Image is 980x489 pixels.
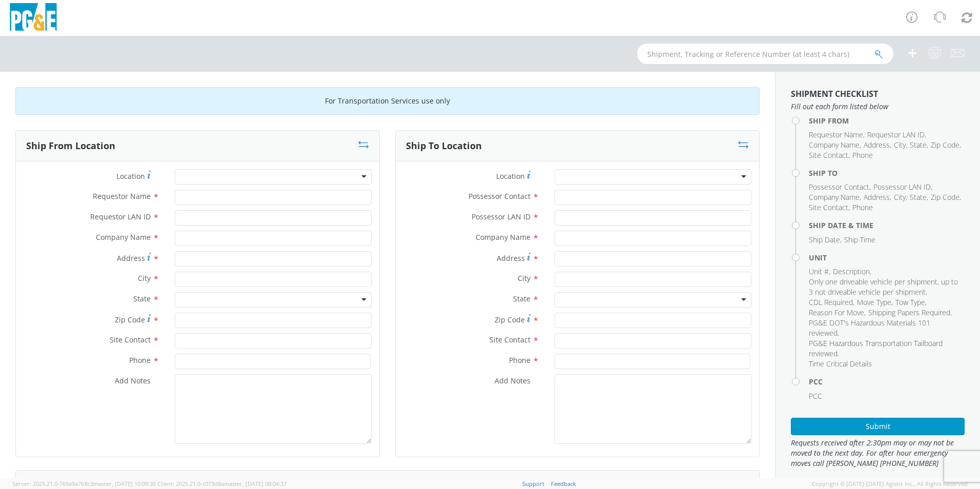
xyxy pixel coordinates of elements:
[809,150,848,160] span: Site Contact
[138,273,151,283] span: City
[809,308,866,318] li: ,
[809,150,850,160] li: ,
[110,335,151,344] span: Site Contact
[468,191,530,201] span: Possessor Contact
[857,297,891,307] span: Move Type
[873,182,932,192] li: ,
[809,117,965,125] h4: Ship From
[809,192,860,202] span: Company Name
[115,315,145,324] span: Zip Code
[116,171,145,181] span: Location
[852,150,873,160] span: Phone
[489,335,530,344] span: Site Contact
[509,355,530,365] span: Phone
[809,235,840,244] span: Ship Date
[497,253,525,263] span: Address
[157,480,287,487] span: Client: 2025.21.0-c073d8a
[812,480,968,488] span: Copyright © [DATE]-[DATE] Agistix Inc., All Rights Reserved
[809,318,930,338] span: PG&E DOT's Hazardous Materials 101 reviewed
[26,141,115,151] h3: Ship From Location
[129,355,151,365] span: Phone
[809,297,853,307] span: CDL Required
[791,418,965,435] button: Submit
[495,376,530,385] span: Add Notes
[931,192,961,202] li: ,
[894,192,906,202] span: City
[864,192,891,202] li: ,
[868,308,950,317] span: Shipping Papers Required
[809,182,869,192] span: Possessor Contact
[809,182,871,192] li: ,
[864,140,891,150] li: ,
[809,192,861,202] li: ,
[551,480,576,487] a: Feedback
[809,130,865,140] li: ,
[15,87,760,115] div: For Transportation Services use only
[895,297,927,308] li: ,
[476,232,530,242] span: Company Name
[867,130,925,139] span: Requestor LAN ID
[910,140,927,150] span: State
[12,480,156,487] span: Server: 2025.21.0-769a9a7b8c3
[809,221,965,229] h4: Ship Date & Time
[809,277,958,297] span: Only one driveable vehicle per shipment, up to 3 not driveable vehicle per shipment
[894,140,907,150] li: ,
[224,480,287,487] span: master, [DATE] 08:04:37
[833,267,871,277] li: ,
[93,191,151,201] span: Requestor Name
[931,140,961,150] li: ,
[910,192,928,202] li: ,
[910,140,928,150] li: ,
[868,308,952,318] li: ,
[791,88,878,99] strong: Shipment Checklist
[96,232,151,242] span: Company Name
[791,101,965,112] span: Fill out each form listed below
[809,359,872,369] span: Time Critical Details
[637,44,893,64] input: Shipment, Tracking or Reference Number (at least 4 chars)
[809,378,965,385] h4: PCC
[852,202,873,212] span: Phone
[809,169,965,177] h4: Ship To
[833,267,870,276] span: Description
[809,202,848,212] span: Site Contact
[115,376,151,385] span: Add Notes
[133,294,151,303] span: State
[809,267,829,276] span: Unit #
[931,192,959,202] span: Zip Code
[522,480,544,487] a: Support
[867,130,926,140] li: ,
[894,192,907,202] li: ,
[809,338,962,359] li: ,
[809,202,850,213] li: ,
[809,308,864,317] span: Reason For Move
[518,273,530,283] span: City
[894,140,906,150] span: City
[809,254,965,261] h4: Unit
[93,480,156,487] span: master, [DATE] 10:09:35
[864,192,890,202] span: Address
[809,267,830,277] li: ,
[809,277,962,297] li: ,
[931,140,959,150] span: Zip Code
[809,130,863,139] span: Requestor Name
[513,294,530,303] span: State
[809,391,822,401] span: PCC
[496,171,525,181] span: Location
[809,140,860,150] span: Company Name
[809,140,861,150] li: ,
[809,318,962,338] li: ,
[8,3,59,33] img: pge-logo-06675f144f4cfa6a6814.png
[895,297,925,307] span: Tow Type
[809,297,854,308] li: ,
[809,235,842,245] li: ,
[910,192,927,202] span: State
[873,182,931,192] span: Possessor LAN ID
[864,140,890,150] span: Address
[809,338,943,358] span: PG&E Hazardous Transportation Tailboard reviewed
[495,315,525,324] span: Zip Code
[791,438,965,468] span: Requests received after 2:30pm may or may not be moved to the next day. For after hour emergency ...
[90,212,151,221] span: Requestor LAN ID
[472,212,530,221] span: Possessor LAN ID
[406,141,482,151] h3: Ship To Location
[857,297,893,308] li: ,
